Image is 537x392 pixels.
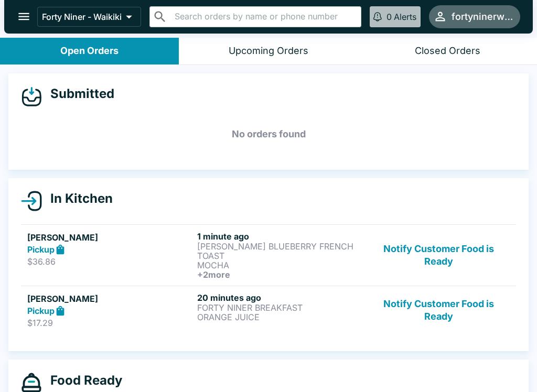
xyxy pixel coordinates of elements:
p: ORANGE JUICE [197,312,363,322]
p: $36.86 [27,256,193,267]
button: Notify Customer Food is Ready [368,231,510,279]
h4: In Kitchen [42,191,113,206]
a: [PERSON_NAME]Pickup$17.2920 minutes agoFORTY NINER BREAKFASTORANGE JUICENotify Customer Food is R... [21,286,516,335]
p: Forty Niner - Waikiki [42,12,122,22]
h4: Food Ready [42,373,122,388]
button: Forty Niner - Waikiki [37,7,141,27]
button: open drawer [10,3,37,30]
p: Alerts [394,12,416,22]
button: fortyninerwaikiki [429,5,520,28]
h5: No orders found [21,115,516,153]
h4: Submitted [42,86,114,102]
p: 0 [386,12,392,22]
p: [PERSON_NAME] BLUEBERRY FRENCH TOAST [197,242,363,260]
h6: 20 minutes ago [197,292,363,303]
input: Search orders by name or phone number [171,9,357,24]
strong: Pickup [27,244,55,255]
a: [PERSON_NAME]Pickup$36.861 minute ago[PERSON_NAME] BLUEBERRY FRENCH TOASTMOCHA+2moreNotify Custom... [21,224,516,286]
div: Closed Orders [415,45,480,57]
h6: 1 minute ago [197,231,363,242]
div: fortyninerwaikiki [452,10,516,23]
p: FORTY NINER BREAKFAST [197,303,363,312]
p: $17.29 [27,318,193,328]
button: Notify Customer Food is Ready [368,292,510,329]
h5: [PERSON_NAME] [27,231,193,244]
strong: Pickup [27,306,55,316]
div: Upcoming Orders [229,45,308,57]
p: MOCHA [197,260,363,270]
div: Open Orders [60,45,119,57]
h6: + 2 more [197,270,363,279]
h5: [PERSON_NAME] [27,292,193,305]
